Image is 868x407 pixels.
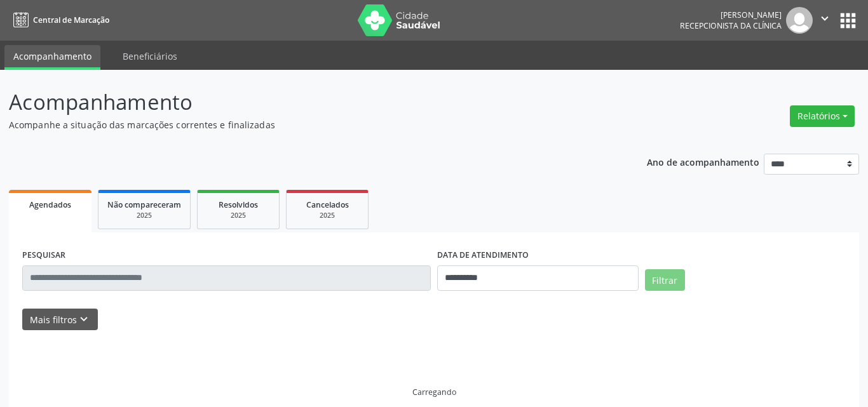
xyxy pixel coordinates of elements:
div: 2025 [207,211,270,220]
span: Agendados [29,199,71,210]
span: Recepcionista da clínica [680,20,782,31]
span: Resolvidos [219,199,258,210]
span: Cancelados [306,199,349,210]
button: apps [837,10,859,32]
p: Ano de acompanhamento [647,154,759,170]
span: Não compareceram [107,199,181,210]
button: Relatórios [790,105,855,127]
p: Acompanhe a situação das marcações correntes e finalizadas [9,118,604,131]
div: 2025 [107,211,181,220]
button: Mais filtroskeyboard_arrow_down [22,309,98,331]
label: PESQUISAR [22,246,65,265]
div: Carregando [412,387,456,397]
img: img [786,7,813,34]
i:  [818,11,832,25]
span: Central de Marcação [33,15,109,25]
button: Filtrar [645,269,685,291]
a: Acompanhamento [4,45,100,70]
button:  [813,7,837,34]
a: Beneficiários [114,45,186,67]
div: 2025 [295,211,359,220]
p: Acompanhamento [9,86,604,118]
a: Central de Marcação [9,10,109,30]
div: [PERSON_NAME] [680,10,782,20]
label: DATA DE ATENDIMENTO [437,246,529,265]
i: keyboard_arrow_down [77,312,91,326]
